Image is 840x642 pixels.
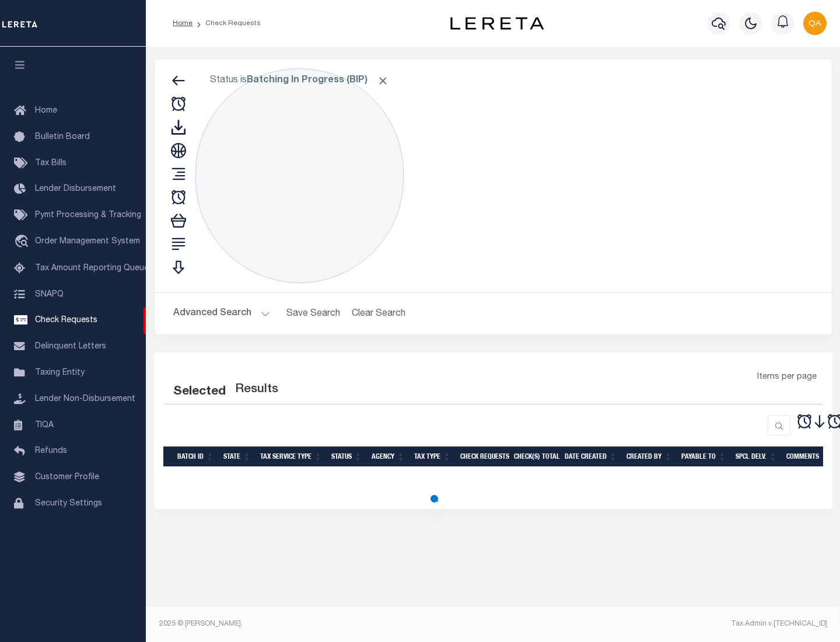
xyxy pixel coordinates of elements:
[409,446,456,467] th: Tax Type
[279,302,347,325] button: Save Search
[35,421,54,429] span: TIQA
[456,446,509,467] th: Check Requests
[622,446,677,467] th: Created By
[35,395,135,403] span: Lender Non-Disbursement
[509,446,560,467] th: Check(s) Total
[677,446,731,467] th: Payable To
[367,446,409,467] th: Agency
[35,369,85,377] span: Taxing Entity
[35,290,64,298] span: SNAPQ
[731,446,782,467] th: Spcl Delv.
[219,446,256,467] th: State
[560,446,622,467] th: Date Created
[195,68,404,283] div: Click to Edit
[803,12,827,35] img: svg+xml;base64,PHN2ZyB4bWxucz0iaHR0cDovL3d3dy53My5vcmcvMjAwMC9zdmciIHBvaW50ZXItZXZlbnRzPSJub25lIi...
[173,383,226,402] div: Selected
[35,238,140,246] span: Order Management System
[782,446,834,467] th: Comments
[35,107,57,115] span: Home
[192,18,261,29] li: Check Requests
[35,264,149,273] span: Tax Amount Reporting Queue
[757,371,817,384] span: Items per page
[35,473,99,481] span: Customer Profile
[35,500,102,508] span: Security Settings
[502,619,827,629] div: Tax Admin v.[TECHNICAL_ID]
[173,20,192,27] a: Home
[377,75,389,87] span: Click to Remove
[450,17,544,30] img: logo-dark.svg
[150,619,494,629] div: 2025 © [PERSON_NAME].
[173,446,219,467] th: Batch Id
[14,235,33,250] i: travel_explore
[35,133,90,141] span: Bulletin Board
[327,446,367,467] th: Status
[256,446,327,467] th: Tax Service Type
[35,343,106,351] span: Delinquent Letters
[35,447,67,455] span: Refunds
[35,159,66,168] span: Tax Bills
[235,381,278,399] label: Results
[35,211,141,219] span: Pymt Processing & Tracking
[247,76,389,85] b: Batching In Progress (BIP)
[173,302,270,325] button: Advanced Search
[35,316,97,325] span: Check Requests
[347,302,411,325] button: Clear Search
[35,185,116,193] span: Lender Disbursement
